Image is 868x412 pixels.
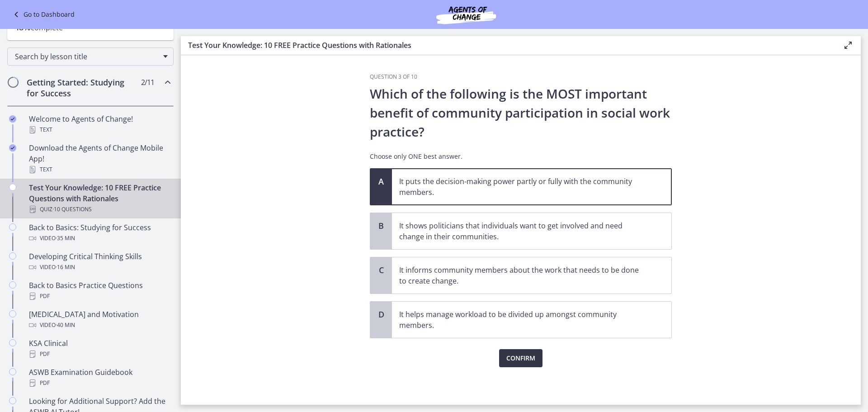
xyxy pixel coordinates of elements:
[29,251,170,273] div: Developing Critical Thinking Skills
[29,367,170,388] div: ASWB Examination Guidebook
[399,265,646,286] p: It informs community members about the work that needs to be done to create change.
[52,204,92,215] span: · 10 Questions
[499,349,542,367] button: Confirm
[56,233,75,244] span: · 35 min
[141,77,154,88] span: 2 / 11
[370,73,672,81] h3: Question 3 of 10
[29,114,170,135] div: Welcome to Agents of Change!
[29,320,170,331] div: Video
[29,222,170,244] div: Back to Basics: Studying for Success
[370,152,672,161] p: Choose only ONE best answer.
[376,309,387,320] span: D
[188,40,828,51] h3: Test Your Knowledge: 10 FREE Practice Questions with Rationales
[9,144,16,152] i: Completed
[11,9,75,20] a: Go to Dashboard
[29,291,170,302] div: PDF
[56,262,75,273] span: · 16 min
[29,204,170,215] div: Quiz
[29,262,170,273] div: Video
[29,280,170,302] div: Back to Basics Practice Questions
[29,142,170,175] div: Download the Agents of Change Mobile App!
[7,47,174,66] div: Search by lesson title
[29,233,170,244] div: Video
[399,176,646,198] p: It puts the decision-making power partly or fully with the community members.
[29,164,170,175] div: Text
[29,182,170,215] div: Test Your Knowledge: 10 FREE Practice Questions with Rationales
[29,349,170,360] div: PDF
[29,309,170,331] div: [MEDICAL_DATA] and Motivation
[399,220,646,242] p: It shows politicians that individuals want to get involved and need change in their communities.
[15,52,159,62] span: Search by lesson title
[29,378,170,388] div: PDF
[370,84,672,141] p: Which of the following is the MOST important benefit of community participation in social work pr...
[376,265,387,275] span: C
[27,77,137,99] h2: Getting Started: Studying for Success
[412,4,520,25] img: Agents of Change
[9,115,16,123] i: Completed
[56,320,75,331] span: · 40 min
[376,220,387,231] span: B
[29,124,170,135] div: Text
[376,176,387,187] span: A
[506,353,535,364] span: Confirm
[399,309,646,331] p: It helps manage workload to be divided up amongst community members.
[29,338,170,360] div: KSA Clinical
